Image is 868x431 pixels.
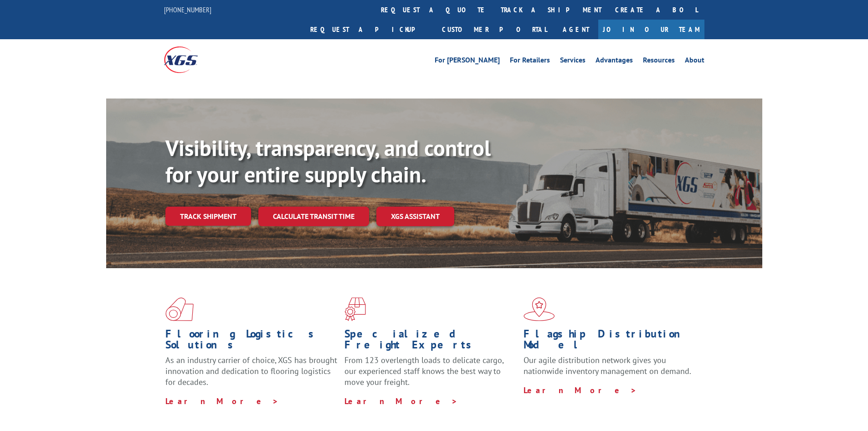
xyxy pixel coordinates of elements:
a: XGS ASSISTANT [376,207,454,226]
a: Join Our Team [598,20,704,39]
a: Calculate transit time [258,207,369,226]
a: Agent [554,20,598,39]
a: [PHONE_NUMBER] [164,5,211,14]
a: Customer Portal [435,20,554,39]
a: Services [560,57,586,67]
a: Resources [643,57,675,67]
a: Advantages [596,57,633,67]
a: Learn More > [524,385,637,395]
img: xgs-icon-flagship-distribution-model-red [524,297,555,321]
a: Learn More > [344,396,458,406]
p: From 123 overlength loads to delicate cargo, our experienced staff knows the best way to move you... [344,355,517,395]
a: Track shipment [165,207,251,226]
b: Visibility, transparency, and control for your entire supply chain. [165,134,491,188]
a: For [PERSON_NAME] [435,57,500,67]
a: For Retailers [510,57,550,67]
a: Request a pickup [303,20,435,39]
h1: Specialized Freight Experts [344,328,517,355]
h1: Flooring Logistics Solutions [165,328,338,355]
img: xgs-icon-total-supply-chain-intelligence-red [165,297,194,321]
span: Our agile distribution network gives you nationwide inventory management on demand. [524,355,691,376]
span: As an industry carrier of choice, XGS has brought innovation and dedication to flooring logistics... [165,355,337,387]
a: About [685,57,704,67]
img: xgs-icon-focused-on-flooring-red [344,297,366,321]
a: Learn More > [165,396,279,406]
h1: Flagship Distribution Model [524,328,696,355]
